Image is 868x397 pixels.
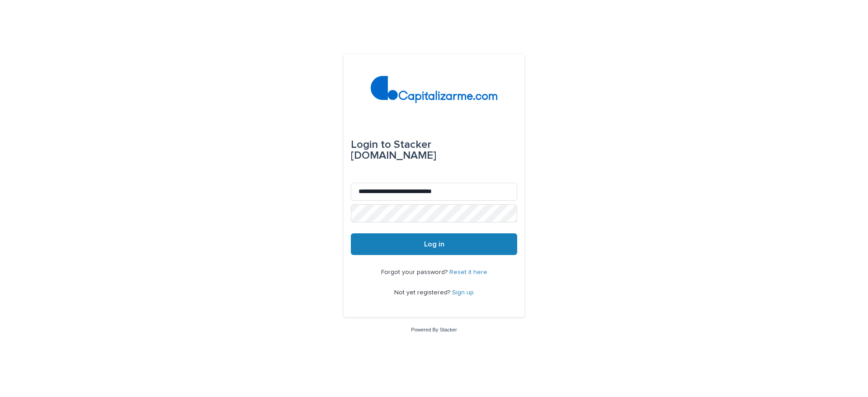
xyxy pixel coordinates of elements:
[351,132,517,168] div: Stacker [DOMAIN_NAME]
[411,327,457,332] a: Powered By Stacker
[424,241,444,248] span: Log in
[381,269,449,275] span: Forgot your password?
[394,289,452,296] span: Not yet registered?
[351,233,517,255] button: Log in
[452,289,474,296] a: Sign up
[449,269,487,275] a: Reset it here
[351,139,391,150] span: Login to
[371,76,498,103] img: 4arMvv9wSvmHTHbXwTim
